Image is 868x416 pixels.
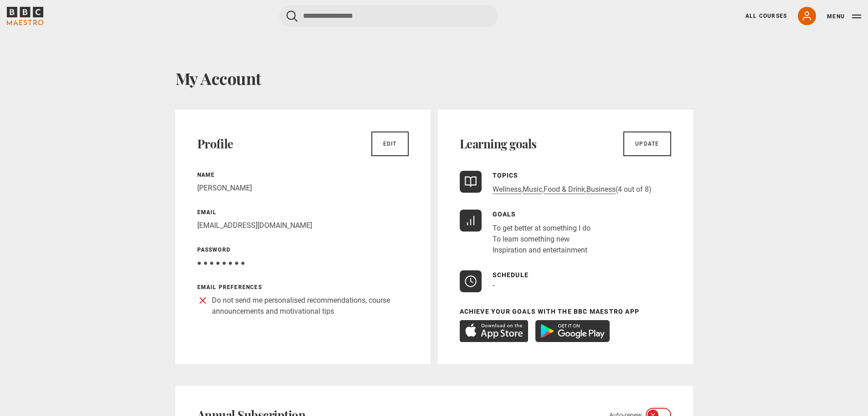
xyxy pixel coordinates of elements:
[197,137,233,151] h2: Profile
[197,246,409,254] p: Password
[493,281,494,290] span: -
[493,234,591,245] li: To learn something new
[7,7,43,25] svg: BBC Maestro
[197,283,409,291] p: Email preferences
[493,223,591,234] li: To get better at something I do
[493,184,652,195] p: , , , (4 out of 8)
[197,208,409,216] p: Email
[523,185,542,194] a: Music
[197,258,245,267] span: ● ● ● ● ● ● ● ●
[493,171,652,180] p: Topics
[623,132,671,156] a: Update
[493,270,529,280] p: Schedule
[493,245,591,256] li: Inspiration and entertainment
[197,183,409,194] p: [PERSON_NAME]
[493,185,521,194] a: Wellness
[371,132,409,156] a: Edit
[460,137,537,151] h2: Learning goals
[544,185,585,194] a: Food & Drink
[287,11,298,22] button: Submit the search query
[586,185,616,194] a: Business
[460,307,671,316] p: Achieve your goals with the BBC Maestro App
[279,5,498,27] input: Search
[745,12,787,20] a: All Courses
[827,12,861,21] button: Toggle navigation
[197,171,409,179] p: Name
[212,295,409,317] p: Do not send me personalised recommendations, course announcements and motivational tips
[175,68,693,88] h1: My Account
[197,220,409,231] p: [EMAIL_ADDRESS][DOMAIN_NAME]
[493,210,591,219] p: Goals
